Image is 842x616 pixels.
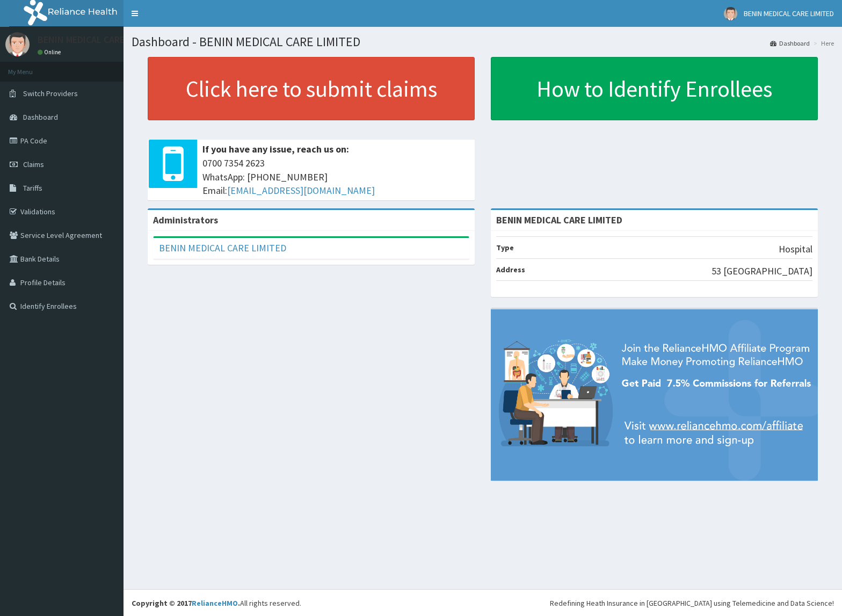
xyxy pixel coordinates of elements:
[491,309,818,481] img: provider-team-banner.png
[23,112,58,122] span: Dashboard
[491,57,818,120] a: How to Identify Enrollees
[770,39,810,48] a: Dashboard
[192,598,238,608] a: RelianceHMO
[153,214,218,226] b: Administrators
[496,243,514,252] b: Type
[5,32,30,56] img: User Image
[159,242,286,254] a: BENIN MEDICAL CARE LIMITED
[38,48,63,56] a: Online
[550,598,834,608] div: Redefining Heath Insurance in [GEOGRAPHIC_DATA] using Telemedicine and Data Science!
[38,35,160,45] p: BENIN MEDICAL CARE LIMITED
[744,9,834,18] span: BENIN MEDICAL CARE LIMITED
[132,35,834,49] h1: Dashboard - BENIN MEDICAL CARE LIMITED
[496,265,525,274] b: Address
[202,156,469,198] span: 0700 7354 2623 WhatsApp: [PHONE_NUMBER] Email:
[496,214,622,226] strong: BENIN MEDICAL CARE LIMITED
[712,264,812,278] p: 53 [GEOGRAPHIC_DATA]
[227,184,375,197] a: [EMAIL_ADDRESS][DOMAIN_NAME]
[724,7,737,20] img: User Image
[202,143,349,155] b: If you have any issue, reach us on:
[23,160,44,169] span: Claims
[132,598,240,608] strong: Copyright © 2017 .
[23,89,78,98] span: Switch Providers
[779,242,812,256] p: Hospital
[148,57,475,120] a: Click here to submit claims
[811,39,834,48] li: Here
[23,183,42,193] span: Tariffs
